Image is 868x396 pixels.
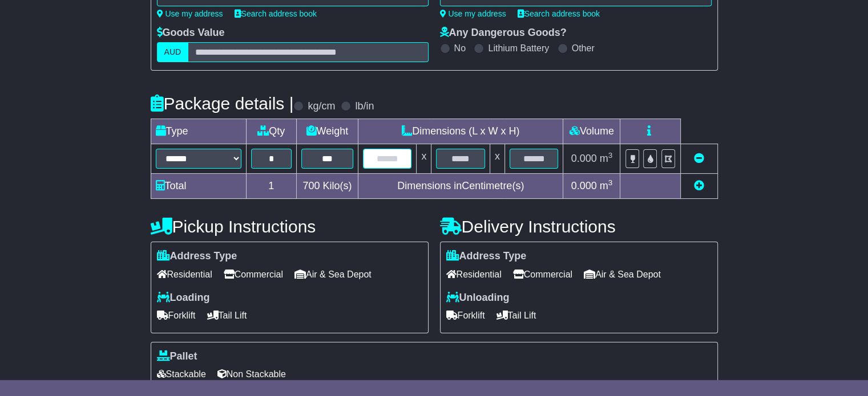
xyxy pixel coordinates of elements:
td: Dimensions (L x W x H) [358,119,563,144]
span: m [600,153,613,164]
label: Any Dangerous Goods? [440,27,567,39]
a: Remove this item [694,153,704,164]
td: Dimensions in Centimetre(s) [358,174,563,199]
a: Search address book [235,9,317,18]
td: Weight [296,119,358,144]
sup: 3 [608,151,613,160]
span: Tail Lift [496,307,536,324]
span: Forklift [157,307,196,324]
span: Air & Sea Depot [584,266,661,283]
label: Address Type [157,250,237,263]
span: Residential [446,266,502,283]
span: 0.000 [571,153,597,164]
a: Add new item [694,180,704,191]
span: Commercial [513,266,572,283]
label: Unloading [446,292,510,304]
td: Type [151,119,246,144]
td: 1 [246,174,296,199]
label: Loading [157,292,210,304]
td: Kilo(s) [296,174,358,199]
td: Total [151,174,246,199]
label: Address Type [446,250,527,263]
span: Commercial [224,266,283,283]
label: Pallet [157,350,197,363]
label: Other [572,43,595,54]
span: Non Stackable [217,365,286,383]
h4: Pickup Instructions [151,217,429,236]
span: Residential [157,266,212,283]
label: Goods Value [157,27,225,39]
label: AUD [157,42,189,62]
span: Air & Sea Depot [294,266,372,283]
a: Use my address [440,9,506,18]
a: Use my address [157,9,223,18]
label: lb/in [355,100,374,113]
td: Qty [246,119,296,144]
td: x [490,144,504,174]
span: Forklift [446,307,485,324]
h4: Package details | [151,94,294,113]
label: kg/cm [308,100,335,113]
label: Lithium Battery [488,43,549,54]
span: 700 [302,180,320,191]
label: No [454,43,466,54]
h4: Delivery Instructions [440,217,718,236]
span: 0.000 [571,180,597,191]
span: Stackable [157,365,206,383]
sup: 3 [608,178,613,187]
span: m [600,180,613,191]
span: Tail Lift [207,307,247,324]
td: x [417,144,431,174]
td: Volume [563,119,620,144]
a: Search address book [518,9,600,18]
